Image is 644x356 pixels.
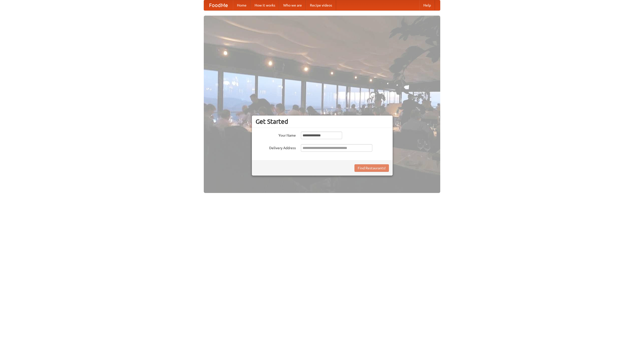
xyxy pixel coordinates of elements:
a: FoodMe [204,0,233,10]
h3: Get Started [256,118,389,125]
label: Your Name [256,132,296,138]
button: Find Restaurants! [354,164,389,172]
label: Delivery Address [256,144,296,150]
a: How it works [251,0,279,10]
a: Home [233,0,251,10]
a: Recipe videos [306,0,336,10]
a: Who we are [279,0,306,10]
a: Help [419,0,435,10]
